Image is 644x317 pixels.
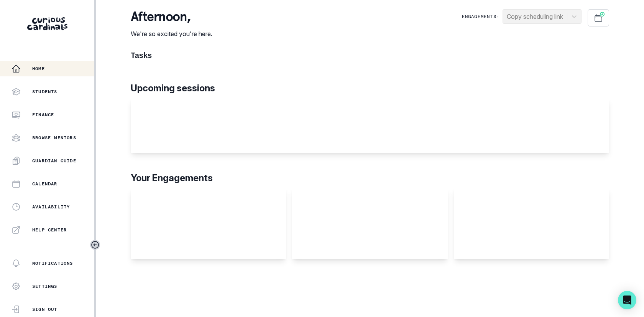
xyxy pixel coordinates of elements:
[90,240,100,250] button: Toggle sidebar
[32,112,54,118] p: Finance
[32,181,58,187] p: Calendar
[131,51,609,60] h1: Tasks
[618,291,636,309] div: Open Intercom Messenger
[131,81,609,95] p: Upcoming sessions
[32,204,70,210] p: Availability
[32,89,58,95] p: Students
[32,260,73,266] p: Notifications
[32,283,58,289] p: Settings
[32,227,67,233] p: Help Center
[131,9,212,25] p: afternoon ,
[462,13,499,20] p: Engagements:
[32,158,76,164] p: Guardian Guide
[27,17,67,30] img: Curious Cardinals Logo
[32,66,45,72] p: Home
[32,306,58,312] p: Sign Out
[32,135,76,141] p: Browse Mentors
[588,9,609,26] button: Schedule Sessions
[131,171,609,185] p: Your Engagements
[131,29,212,38] p: We're so excited you're here.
